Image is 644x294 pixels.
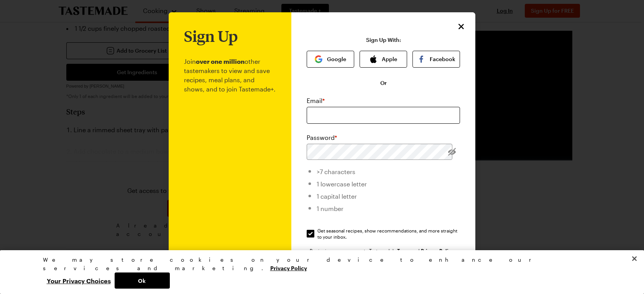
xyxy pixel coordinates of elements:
[380,79,387,87] span: Or
[43,256,595,289] div: Privacy
[360,51,407,68] button: Apple
[317,168,355,175] span: >7 characters
[366,37,401,43] p: Sign Up With:
[270,264,307,271] a: More information about your privacy, opens in a new tab
[115,272,170,289] button: Ok
[317,180,367,188] span: 1 lowercase letter
[307,51,354,68] button: Google
[317,228,461,240] span: Get seasonal recipes, show recommendations, and more straight to your inbox.
[317,205,343,212] span: 1 number
[317,193,357,200] span: 1 capital letter
[456,22,466,32] button: Close
[310,247,457,254] div: By signing up, you agree to Tastemade's and
[196,58,245,65] b: over one million
[307,133,337,142] label: Password
[397,247,411,254] a: Tastemade Terms of Service
[43,272,115,289] button: Your Privacy Choices
[184,28,238,45] h1: Sign Up
[421,247,455,254] a: Tastemade Privacy Policy
[307,96,325,105] label: Email
[43,256,595,272] div: We may store cookies on your device to enhance our services and marketing.
[412,51,460,68] button: Facebook
[626,250,643,267] button: Close
[307,230,314,238] input: Get seasonal recipes, show recommendations, and more straight to your inbox.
